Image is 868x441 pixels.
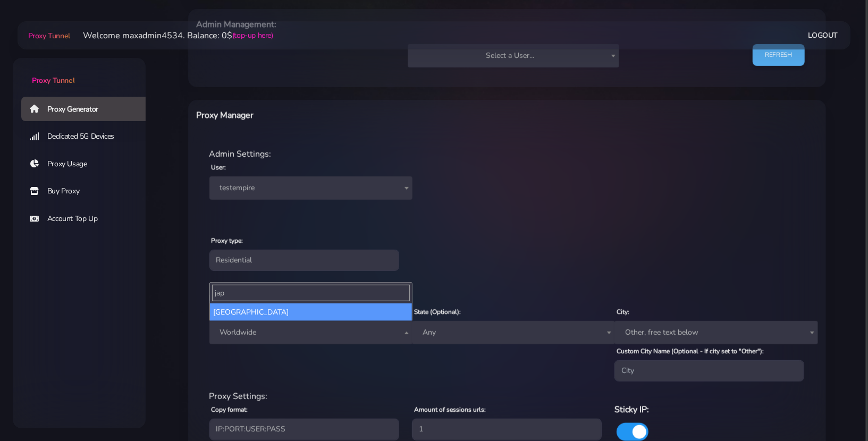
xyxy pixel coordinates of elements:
a: Logout [808,26,838,45]
a: (top-up here) [232,30,273,41]
a: Proxy Generator [21,97,154,121]
div: Proxy Settings: [203,390,811,403]
h6: Admin Management: [197,18,553,31]
span: testempire [209,176,412,200]
label: State (Optional): [414,307,461,317]
input: City [614,360,804,381]
a: REFRESH [753,44,805,66]
h6: Proxy Manager [197,108,553,122]
input: Search [212,285,410,301]
span: Proxy Tunnel [28,31,70,41]
span: Select a User... [414,48,613,63]
span: testempire [216,181,406,196]
span: Proxy Tunnel [32,75,74,86]
a: Proxy Tunnel [13,58,146,86]
span: Other, free text below [614,321,818,344]
span: Other, free text below [621,325,811,340]
label: Amount of sessions urls: [414,405,486,414]
a: Proxy Usage [21,152,154,176]
li: [GEOGRAPHIC_DATA] [210,303,412,321]
label: User: [212,163,226,172]
a: Account Top Up [21,207,154,231]
label: Proxy type: [212,236,243,245]
li: Welcome maxadmin4534. Balance: 0$ [70,29,273,42]
a: Buy Proxy [21,179,154,203]
span: Worldwide [216,325,406,340]
a: Proxy Tunnel [26,27,70,44]
div: Location: [203,292,811,305]
div: Admin Settings: [203,148,811,160]
h6: Sticky IP: [614,403,804,417]
label: Copy format: [212,405,248,414]
span: Any [412,321,615,344]
span: Any [418,325,609,340]
label: City: [617,307,629,317]
label: Custom City Name (Optional - If city set to "Other"): [617,346,764,356]
span: Worldwide [209,321,412,344]
a: Dedicated 5G Devices [21,124,154,149]
span: Select a User... [408,44,619,67]
iframe: Webchat Widget [711,267,855,428]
